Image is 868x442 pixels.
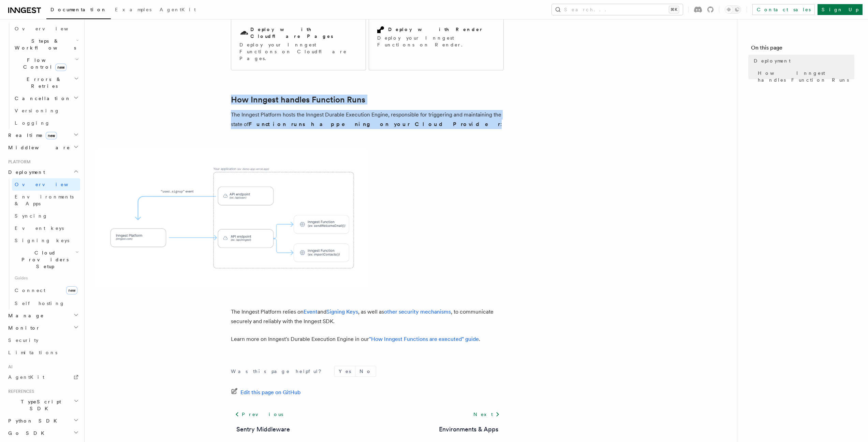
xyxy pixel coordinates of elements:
[5,144,70,151] span: Middleware
[231,334,504,344] p: Learn more on Inngest's Durable Execution Engine in our .
[15,108,60,113] span: Versioning
[239,28,249,38] svg: Cloudflare
[5,324,40,331] span: Monitor
[12,273,80,284] span: Guides
[384,308,451,315] a: other security mechanisms
[12,117,80,129] a: Logging
[12,38,76,51] span: Steps & Workflows
[115,7,151,12] span: Examples
[231,408,287,420] a: Previous
[231,95,365,105] a: How Inngest handles Function Runs
[12,23,80,35] a: Overview
[355,366,376,376] button: No
[111,2,156,18] a: Examples
[15,213,48,219] span: Syncing
[369,336,479,342] a: "How Inngest Functions are executed" guide
[469,408,504,420] a: Next
[388,26,483,33] h2: Deploy with Render
[326,308,358,315] a: Signing Keys
[236,425,290,434] a: Sentry Middleware
[8,374,44,380] span: AgentKit
[15,26,85,31] span: Overview
[5,322,80,334] button: Monitor
[754,57,791,64] span: Deployment
[752,4,815,15] a: Contact sales
[5,415,80,427] button: Python SDK
[15,120,50,126] span: Logging
[50,7,107,12] span: Documentation
[12,297,80,309] a: Self hosting
[12,178,80,191] a: Overview
[725,5,741,14] button: Toggle dark mode
[12,284,80,297] a: Connectnew
[5,159,31,165] span: Platform
[249,121,500,127] strong: Function runs happening on your Cloud Provider
[160,7,196,12] span: AgentKit
[46,132,57,139] span: new
[8,337,39,343] span: Security
[12,105,80,117] a: Versioning
[5,23,80,129] div: Inngest Functions
[231,17,366,70] a: Deploy with Cloudflare PagesDeploy your Inngest Functions on Cloudflare Pages.
[15,225,64,231] span: Event keys
[239,41,357,62] p: Deploy your Inngest Functions on Cloudflare Pages.
[12,191,80,210] a: Environments & Apps
[5,132,57,139] span: Realtime
[46,2,111,19] a: Documentation
[751,44,854,55] h4: On this page
[751,55,854,67] a: Deployment
[5,334,80,346] a: Security
[231,368,326,375] p: Was this page helpful?
[669,6,679,13] kbd: ⌘K
[5,169,45,176] span: Deployment
[5,430,48,437] span: Go SDK
[5,389,34,394] span: References
[5,398,74,412] span: TypeScript SDK
[12,95,71,102] span: Cancellation
[240,388,301,397] span: Edit this page on GitHub
[5,364,13,370] span: AI
[231,388,301,397] a: Edit this page on GitHub
[755,67,854,86] a: How Inngest handles Function Runs
[250,26,357,40] h2: Deploy with Cloudflare Pages
[552,4,683,15] button: Search...⌘K
[335,366,355,376] button: Yes
[15,288,45,293] span: Connect
[5,396,80,415] button: TypeScript SDK
[5,166,80,178] button: Deployment
[758,70,854,83] span: How Inngest handles Function Runs
[12,249,75,270] span: Cloud Providers Setup
[5,371,80,383] a: AgentKit
[12,73,80,92] button: Errors & Retries
[55,64,67,71] span: new
[439,425,498,434] a: Environments & Apps
[231,307,504,326] p: The Inngest Platform relies on and , as well as , to communicate securely and reliably with the I...
[15,182,85,187] span: Overview
[12,247,80,273] button: Cloud Providers Setup
[12,76,74,89] span: Errors & Retries
[5,129,80,141] button: Realtimenew
[8,350,57,355] span: Limitations
[304,308,318,315] a: Event
[5,346,80,359] a: Limitations
[15,301,65,306] span: Self hosting
[5,427,80,439] button: Go SDK
[95,147,368,289] img: The Inngest Platform communicates with your deployed Inngest Functions by sending requests to you...
[12,35,80,54] button: Steps & Workflows
[818,4,863,15] a: Sign Up
[12,222,80,234] a: Event keys
[12,57,75,70] span: Flow Control
[15,238,69,243] span: Signing keys
[5,178,80,309] div: Deployment
[15,194,74,206] span: Environments & Apps
[12,234,80,247] a: Signing keys
[369,17,504,70] a: Deploy with RenderDeploy your Inngest Functions on Render.
[12,54,80,73] button: Flow Controlnew
[156,2,200,18] a: AgentKit
[5,312,44,319] span: Manage
[12,210,80,222] a: Syncing
[377,34,495,48] p: Deploy your Inngest Functions on Render.
[5,309,80,322] button: Manage
[5,141,80,154] button: Middleware
[5,417,61,424] span: Python SDK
